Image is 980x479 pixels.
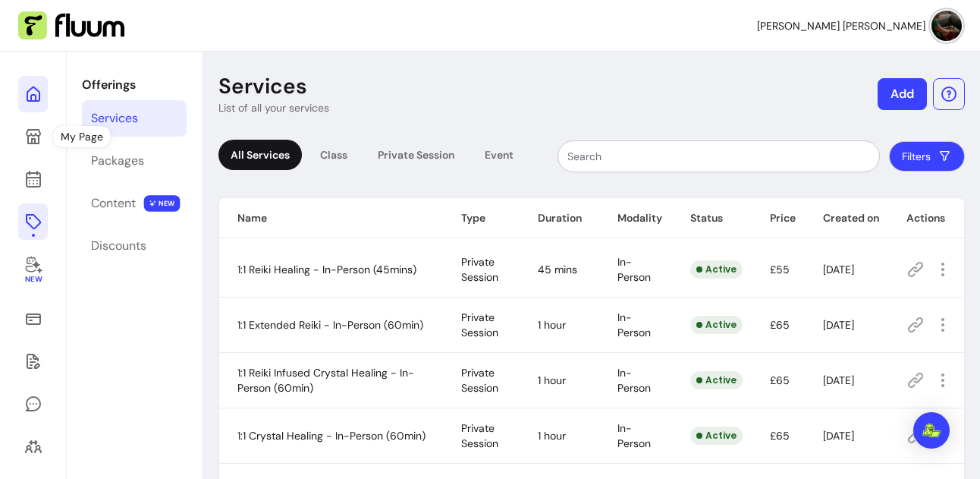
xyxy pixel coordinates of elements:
[567,149,870,164] input: Search
[18,301,48,337] a: Sales
[823,318,854,332] span: [DATE]
[91,194,136,213] div: Content
[770,318,790,332] span: £65
[770,263,790,276] span: £55
[18,203,48,240] a: Offerings
[538,318,566,332] span: 1 hour
[757,11,962,41] button: avatar[PERSON_NAME] [PERSON_NAME]
[461,310,498,339] span: Private Session
[18,118,48,155] a: My Page
[878,78,927,110] button: Add
[805,198,888,238] th: Created on
[823,373,854,387] span: [DATE]
[18,428,48,465] a: Clients
[473,140,526,170] div: Event
[82,76,187,94] p: Offerings
[144,195,181,212] span: NEW
[18,161,48,197] a: Calendar
[218,73,307,100] p: Services
[617,421,651,450] span: In-Person
[82,185,187,222] a: Content NEW
[18,386,48,422] a: My Messages
[672,198,752,238] th: Status
[823,263,854,276] span: [DATE]
[617,310,651,339] span: In-Person
[237,318,423,332] span: 1:1 Extended Reiki - In-Person (60min)
[18,76,48,112] a: Home
[18,11,124,40] img: Fluum Logo
[888,198,964,238] th: Actions
[752,198,805,238] th: Price
[538,263,577,276] span: 45 mins
[24,275,41,285] span: New
[218,140,302,170] div: All Services
[690,316,743,334] div: Active
[91,237,146,255] div: Discounts
[461,421,498,450] span: Private Session
[443,198,519,238] th: Type
[237,263,416,276] span: 1:1 Reiki Healing - In-Person (45mins)
[219,198,443,238] th: Name
[82,228,187,264] a: Discounts
[308,140,360,170] div: Class
[599,198,672,238] th: Modality
[690,427,743,445] div: Active
[461,255,498,284] span: Private Session
[617,255,651,284] span: In-Person
[237,366,414,395] span: 1:1 Reiki Infused Crystal Healing - In-Person (60min)
[770,429,790,443] span: £65
[538,373,566,387] span: 1 hour
[53,126,111,147] div: My Page
[823,429,854,443] span: [DATE]
[366,140,466,170] div: Private Session
[520,198,599,238] th: Duration
[931,11,962,41] img: avatar
[757,18,925,33] span: [PERSON_NAME] [PERSON_NAME]
[617,366,651,395] span: In-Person
[91,152,144,170] div: Packages
[913,412,950,449] div: Open Intercom Messenger
[237,429,426,443] span: 1:1 Crystal Healing - In-Person (60min)
[461,366,498,395] span: Private Session
[82,100,187,137] a: Services
[538,429,566,443] span: 1 hour
[91,109,138,128] div: Services
[218,100,329,115] p: List of all your services
[889,141,965,172] button: Filters
[690,371,743,389] div: Active
[82,143,187,179] a: Packages
[770,373,790,387] span: £65
[690,260,743,279] div: Active
[18,343,48,380] a: Waivers
[18,246,48,295] a: New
